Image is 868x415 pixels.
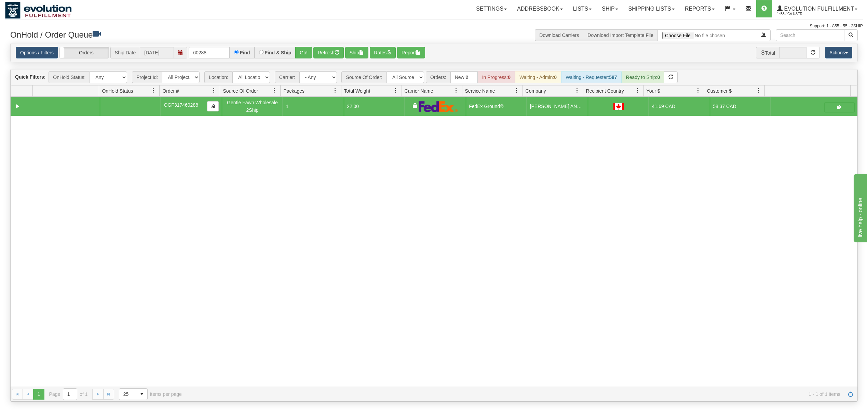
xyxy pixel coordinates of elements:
strong: 2 [466,75,469,80]
span: Company [526,88,546,94]
span: Carrier: [275,71,299,83]
span: Ship Date [110,47,140,58]
span: Your $ [647,88,660,94]
a: Reports [680,0,720,17]
a: Refresh [845,389,856,400]
span: 22.00 [347,104,359,109]
div: Gentle Fawn Wholesale 2Ship [225,99,280,114]
label: Find & Ship [265,50,291,55]
button: Shipping Documents [824,102,855,112]
div: Waiting - Admin: [515,71,561,83]
span: OGF317460288 [164,102,198,108]
a: Service Name filter column settings [511,85,523,96]
button: Ship [345,47,368,58]
img: logo1488.jpg [5,2,72,19]
span: 1 - 1 of 1 items [191,391,840,397]
span: items per page [119,388,182,400]
strong: 0 [508,75,511,80]
span: OnHold Status [102,88,133,94]
span: Page 1 [33,389,44,400]
a: Ship [597,0,623,17]
a: Company filter column settings [571,85,583,96]
span: Source Of Order: [341,71,386,83]
span: Carrier Name [405,88,433,94]
input: Search [776,29,844,41]
span: 25 [123,391,132,398]
a: Addressbook [512,0,568,17]
div: In Progress: [478,71,515,83]
strong: 0 [554,75,557,80]
span: Customer $ [707,88,732,94]
a: Download Import Template File [587,32,653,38]
span: Recipient Country [586,88,624,94]
span: 1 [286,104,289,109]
button: Rates [370,47,396,58]
span: Order # [162,88,178,94]
div: Ready to Ship: [622,71,665,83]
label: Orders [60,47,109,58]
div: New: [450,71,478,83]
a: Collapse [13,102,22,111]
a: Source Of Order filter column settings [269,85,280,96]
label: Find [240,50,250,55]
span: select [136,389,147,400]
span: Service Name [465,88,495,94]
a: Carrier Name filter column settings [450,85,462,96]
td: [PERSON_NAME] AND [PERSON_NAME] [527,97,588,116]
span: Total [756,47,779,58]
a: Download Carriers [539,32,579,38]
input: Import [658,29,757,41]
img: FedEx Express® [419,101,458,112]
a: Total Weight filter column settings [390,85,402,96]
td: 41.69 CAD [649,97,710,116]
a: Settings [471,0,512,17]
span: Source Of Order [223,88,258,94]
a: Lists [568,0,597,17]
a: Options / Filters [16,47,58,58]
td: FedEx Ground® [466,97,527,116]
div: Support: 1 - 855 - 55 - 2SHIP [5,23,863,29]
div: grid toolbar [11,69,857,85]
span: OnHold Status: [49,71,90,83]
a: Customer $ filter column settings [753,85,764,96]
span: 1488 / CA User [777,11,828,17]
span: Page of 1 [49,388,88,400]
label: Quick Filters: [15,73,45,80]
a: Shipping lists [623,0,680,17]
div: Waiting - Requester: [561,71,621,83]
div: live help - online [5,4,63,12]
a: Order # filter column settings [208,85,220,96]
a: Evolution Fulfillment 1488 / CA User [772,0,863,17]
a: OnHold Status filter column settings [148,85,159,96]
span: Location: [204,71,232,83]
button: Search [844,29,858,41]
a: Recipient Country filter column settings [632,85,643,96]
span: Project Id: [132,71,162,83]
img: CA [613,103,624,110]
iframe: chat widget [852,173,867,242]
strong: 0 [657,75,660,80]
span: Page sizes drop down [119,388,148,400]
button: Report [397,47,425,58]
button: Copy to clipboard [207,101,219,111]
a: Packages filter column settings [329,85,341,96]
span: Packages [283,88,304,94]
button: Refresh [313,47,344,58]
span: Evolution Fulfillment [783,6,854,12]
input: Order # [189,47,230,58]
button: Go! [295,47,312,58]
td: 58.37 CAD [710,97,771,116]
span: Total Weight [344,88,370,94]
strong: 587 [609,75,617,80]
span: Orders: [426,71,450,83]
a: Your $ filter column settings [692,85,704,96]
h3: OnHold / Order Queue [10,29,429,39]
input: Page 1 [63,389,77,400]
button: Actions [825,47,852,58]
